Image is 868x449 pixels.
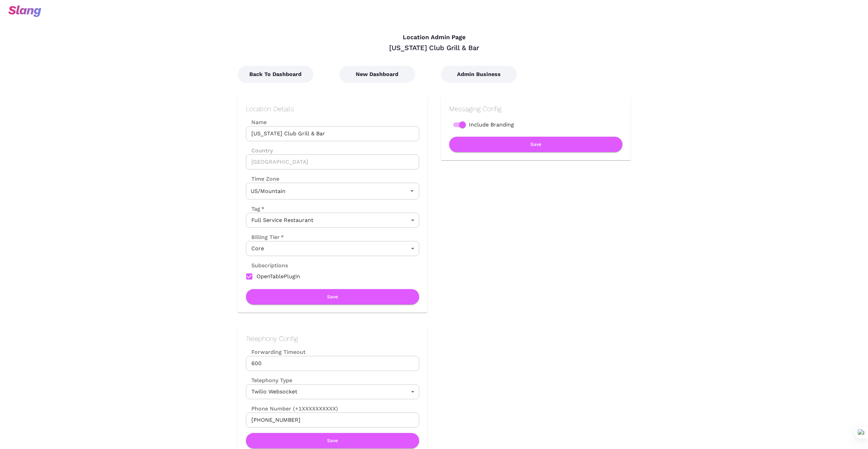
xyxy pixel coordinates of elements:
h2: Telephony Config [246,334,419,343]
label: Name [246,118,419,126]
h2: Messaging Config [449,105,622,113]
div: [US_STATE] Club Grill & Bar [238,43,631,52]
label: Phone Number (+1XXXXXXXXXX) [246,405,419,413]
a: New Dashboard [339,71,415,77]
h4: Location Admin Page [238,34,631,41]
label: Time Zone [246,175,419,183]
div: Full Service Restaurant [246,213,419,228]
img: svg+xml;base64,PHN2ZyB3aWR0aD0iOTciIGhlaWdodD0iMzQiIHZpZXdCb3g9IjAgMCA5NyAzNCIgZmlsbD0ibm9uZSIgeG... [8,5,41,17]
label: Billing Tier [246,233,284,241]
a: Admin Business [441,71,517,77]
label: Tag [246,205,264,213]
button: Admin Business [441,66,517,83]
label: Telephony Type [246,376,292,384]
button: Open [407,186,417,196]
a: Back To Dashboard [238,71,313,77]
label: Country [246,147,419,154]
label: Subscriptions [246,261,288,269]
button: Save [449,137,622,152]
div: Twilio Websocket [246,384,419,399]
button: Save [246,289,419,304]
span: OpenTablePlugin [256,272,300,281]
h2: Location Details [246,105,419,113]
span: Include Branding [469,121,514,129]
div: Core [246,241,419,256]
label: Forwarding Timeout [246,348,419,356]
button: Save [246,433,419,448]
button: New Dashboard [339,66,415,83]
button: Back To Dashboard [238,66,313,83]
